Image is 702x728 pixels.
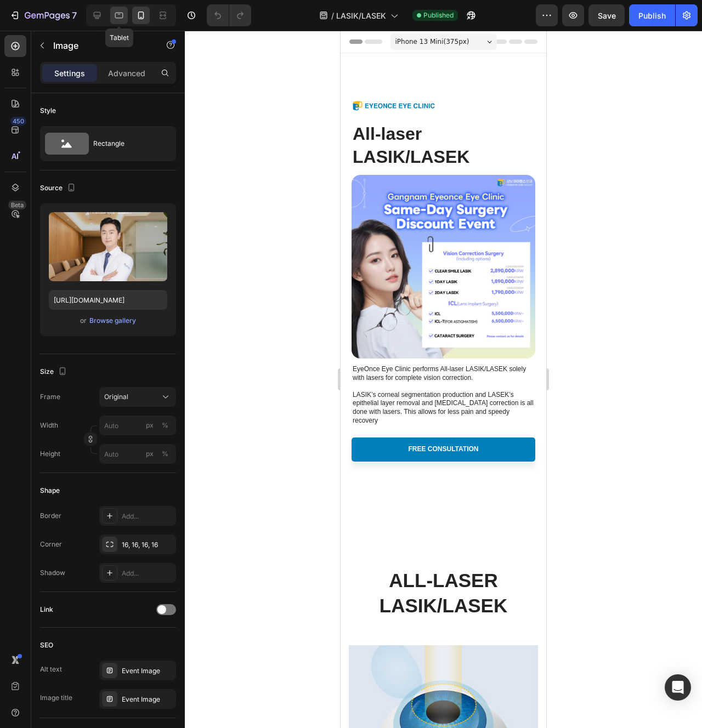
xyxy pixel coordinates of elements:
div: Publish [638,10,666,21]
span: LASIK/LASEK [336,10,386,21]
div: Undo/Redo [207,4,251,26]
div: Shape [40,486,60,496]
label: Height [40,449,60,459]
div: Open Intercom Messenger [665,674,691,701]
button: px [158,419,172,432]
div: px [146,449,154,459]
button: Save [588,4,625,26]
div: Style [40,106,56,116]
div: SEO [40,640,53,650]
button: 7 [4,4,82,26]
input: px% [99,416,176,435]
div: Size [40,365,69,379]
input: https://example.com/image.jpg [49,290,167,310]
div: 450 [10,117,26,126]
img: preview-image [49,212,167,281]
div: % [162,420,168,430]
p: 7 [72,9,77,22]
div: Rectangle [93,131,160,156]
button: % [143,419,156,432]
button: Publish [629,4,675,26]
button: % [143,447,156,460]
div: Source [40,181,78,196]
button: Original [99,387,176,407]
div: 16, 16, 16, 16 [122,540,173,550]
div: Corner [40,539,62,549]
label: Frame [40,392,60,402]
div: Browse gallery [89,316,136,326]
div: Image title [40,693,72,703]
span: Published [423,10,454,20]
span: / [331,10,334,21]
div: Event Image [122,666,173,676]
div: Shadow [40,568,65,578]
div: Link [40,605,53,615]
div: Add... [122,568,173,578]
span: Original [104,392,128,402]
div: Alt text [40,664,62,674]
div: Add... [122,511,173,521]
div: Beta [8,201,26,209]
button: Browse gallery [89,315,137,326]
button: px [158,447,172,460]
p: Image [53,39,146,52]
iframe: Design area [341,31,546,728]
div: px [146,420,154,430]
label: Width [40,420,58,430]
div: Event Image [122,695,173,704]
span: or [80,314,87,327]
p: Advanced [108,67,145,79]
p: Settings [54,67,85,79]
img: Microscopic view of a virus particle [8,615,197,718]
span: Save [598,11,616,20]
div: Border [40,511,61,521]
input: px% [99,444,176,464]
div: % [162,449,168,459]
